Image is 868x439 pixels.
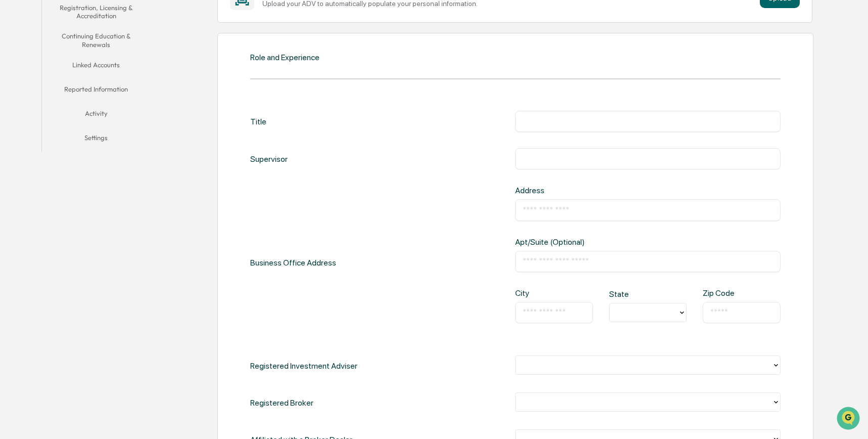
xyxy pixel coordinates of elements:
button: Start new chat [172,80,184,93]
div: Title [250,111,266,132]
div: Role and Experience [250,53,319,62]
p: How can we help? [10,21,184,37]
div: 🖐️ [10,128,18,137]
div: Registered Investment Adviser [250,356,357,376]
a: 🖐️Preclearance [6,123,69,142]
span: Attestations [83,127,125,138]
span: Data Lookup [20,147,64,157]
div: Start new chat [34,77,166,87]
button: Settings [42,127,151,152]
a: 🔎Data Lookup [6,143,68,161]
div: Zip Code [703,288,738,298]
button: Reported Information [42,79,151,103]
span: Preclearance [20,127,65,138]
button: Activity [42,103,151,127]
button: Linked Accounts [42,55,151,79]
div: 🔎 [10,148,18,156]
div: Apt/Suite (Optional) [515,237,634,247]
div: Registered Broker [250,392,313,413]
a: 🗄️Attestations [69,123,129,142]
img: 1746055101610-c473b297-6a78-478c-a979-82029cc54cd1 [10,77,28,96]
iframe: Open customer support [836,406,863,433]
div: 🗄️ [73,128,81,137]
button: Continuing Education & Renewals [42,26,151,55]
div: City [515,288,550,298]
span: Pylon [101,171,122,179]
div: We're available if you need us! [34,87,128,96]
div: Business Office Address [250,186,336,339]
div: Address [515,186,634,195]
div: State [609,289,644,299]
a: Powered byPylon [71,171,122,179]
div: Supervisor [250,148,288,169]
